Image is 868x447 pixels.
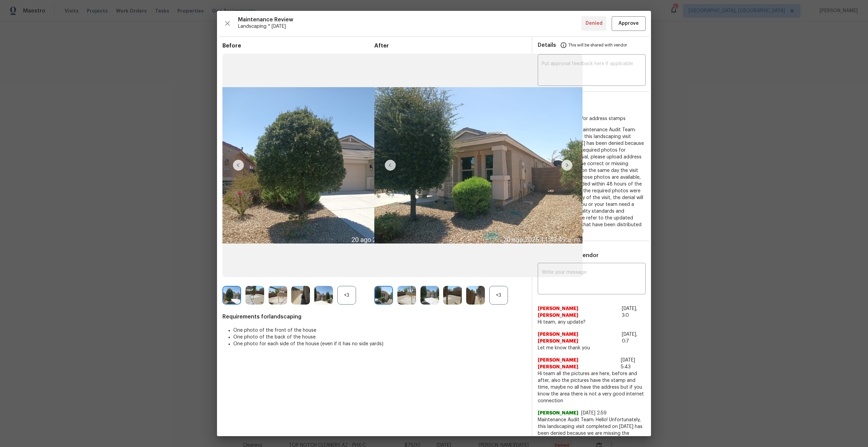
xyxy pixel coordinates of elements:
[238,16,581,23] span: Maintenance Review
[374,42,526,49] span: After
[233,341,526,347] li: One photo for each side of the house (even if it has no side yards)
[581,411,607,415] span: [DATE] 2:59
[538,305,619,319] span: [PERSON_NAME] [PERSON_NAME]
[233,334,526,341] li: One photo of the back of the house
[538,319,646,326] span: Hi team, any update?
[622,332,637,344] span: [DATE], 0:7
[568,37,627,53] span: This will be shared with vendor
[385,160,396,171] img: left-chevron-button-url
[233,160,244,171] img: left-chevron-button-url
[538,345,646,351] span: Let me know thank you
[538,37,556,53] span: Details
[538,410,578,416] span: [PERSON_NAME]
[222,42,374,49] span: Before
[238,23,581,30] span: Landscaping * [DATE]
[489,286,508,305] div: +3
[233,327,526,334] li: One photo of the front of the house
[538,331,619,345] span: [PERSON_NAME] [PERSON_NAME]
[538,370,646,404] span: Hi team all the pictures are here, before and after, also the pictures have the stamp and time, m...
[618,19,639,28] span: Approve
[538,357,618,370] span: [PERSON_NAME] [PERSON_NAME]
[622,306,637,318] span: [DATE], 3:0
[561,160,572,171] img: right-chevron-button-url
[337,286,356,305] div: +3
[621,358,635,369] span: [DATE] 5:43
[222,313,526,320] span: Requirements for landscaping
[538,128,644,234] span: Additional details: Maintenance Audit Team: Hello! Unfortunately, this landscaping visit complete...
[612,16,646,31] button: Approve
